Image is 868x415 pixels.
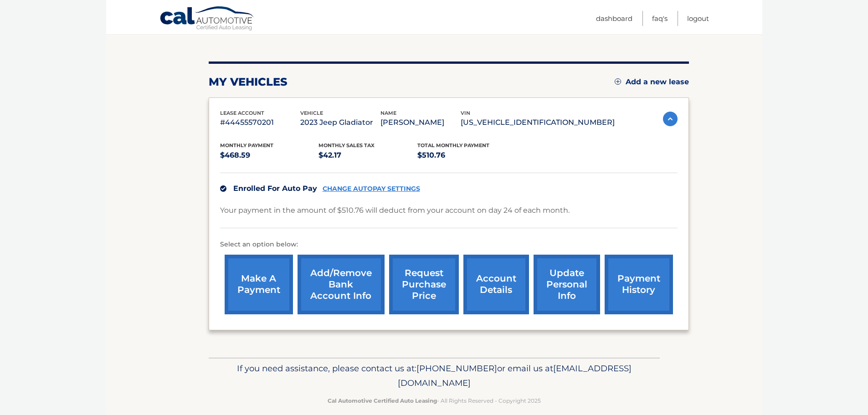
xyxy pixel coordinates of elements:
[534,255,600,314] a: update personal info
[220,116,300,129] p: #44455570201
[298,255,385,314] a: Add/Remove bank account info
[605,255,673,314] a: payment history
[652,11,668,26] a: FAQ's
[318,149,417,162] p: $42.17
[159,6,255,32] a: Cal Automotive
[220,142,273,149] span: Monthly Payment
[380,110,396,116] span: name
[416,363,497,374] span: [PHONE_NUMBER]
[596,11,632,26] a: Dashboard
[417,142,489,149] span: Total Monthly Payment
[220,239,678,250] p: Select an option below:
[318,142,375,149] span: Monthly sales Tax
[300,116,380,129] p: 2023 Jeep Gladiator
[461,116,615,129] p: [US_VEHICLE_IDENTIFICATION_NUMBER]
[615,78,621,85] img: add.svg
[225,255,293,314] a: make a payment
[215,361,654,390] p: If you need assistance, please contact us at: or email us at
[220,149,319,162] p: $468.59
[220,204,570,217] p: Your payment in the amount of $510.76 will deduct from your account on day 24 of each month.
[328,397,437,404] strong: Cal Automotive Certified Auto Leasing
[687,11,709,26] a: Logout
[417,149,516,162] p: $510.76
[380,116,461,129] p: [PERSON_NAME]
[300,110,323,116] span: vehicle
[209,75,288,89] h2: my vehicles
[461,110,470,116] span: vin
[615,77,689,87] a: Add a new lease
[233,184,317,193] span: Enrolled For Auto Pay
[389,255,459,314] a: request purchase price
[663,112,678,126] img: accordion-active.svg
[215,396,654,405] p: - All Rights Reserved - Copyright 2025
[323,185,420,193] a: CHANGE AUTOPAY SETTINGS
[220,110,264,116] span: lease account
[220,185,226,192] img: check.svg
[463,255,529,314] a: account details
